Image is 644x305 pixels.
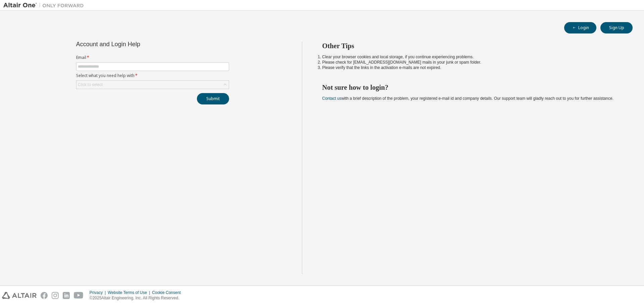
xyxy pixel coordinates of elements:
span: with a brief description of the problem, your registered e-mail id and company details. Our suppo... [322,96,613,101]
div: Click to select [78,82,103,87]
img: instagram.svg [52,292,59,299]
img: Altair One [3,2,87,9]
img: altair_logo.svg [2,292,37,299]
img: youtube.svg [74,292,84,299]
button: Sign Up [600,22,633,33]
img: facebook.svg [41,292,48,299]
li: Please verify that the links in the activation e-mails are not expired. [322,65,621,70]
div: Privacy [90,290,108,295]
div: Cookie Consent [152,290,184,295]
label: Select what you need help with [76,73,229,78]
div: Website Terms of Use [108,290,152,295]
img: linkedin.svg [63,292,70,299]
label: Email [76,55,229,60]
button: Login [564,22,596,33]
h2: Not sure how to login? [322,83,621,92]
a: Contact us [322,96,341,101]
h2: Other Tips [322,42,621,50]
button: Submit [197,93,229,104]
p: © 2025 Altair Engineering, Inc. All Rights Reserved. [90,295,185,301]
div: Account and Login Help [76,42,199,47]
div: Click to select [76,81,229,89]
li: Please check for [EMAIL_ADDRESS][DOMAIN_NAME] mails in your junk or spam folder. [322,60,621,65]
li: Clear your browser cookies and local storage, if you continue experiencing problems. [322,54,621,60]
